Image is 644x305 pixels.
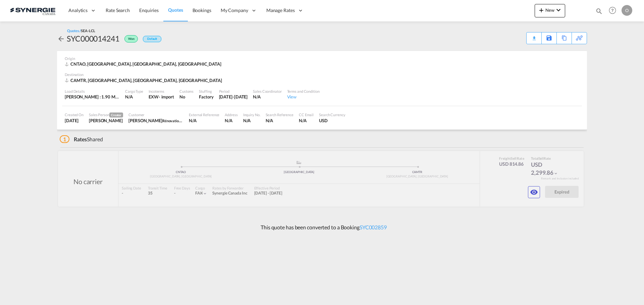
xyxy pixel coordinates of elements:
[530,188,538,196] md-icon: icon-eye
[168,7,183,13] span: Quotes
[299,112,314,117] div: CC Email
[139,7,159,13] span: Enquiries
[128,118,183,124] div: JULIE BERGERON
[57,35,65,43] md-icon: icon-arrow-left
[595,7,603,15] md-icon: icon-magnify
[530,33,538,39] md-icon: icon-download
[74,136,87,142] span: Rates
[266,112,293,117] div: Search Reference
[65,118,84,124] div: 21 Aug 2025
[189,112,219,117] div: External Reference
[287,89,320,94] div: Terms and Condition
[179,94,194,100] div: No
[65,56,579,61] div: Origin
[360,224,387,230] a: SYC002859
[65,94,120,100] div: [PERSON_NAME] : 1.90 MT | Volumetric Wt : 10.19 CBM | Chargeable Wt : 10.19 W/M
[57,33,67,44] div: icon-arrow-left
[89,112,123,118] div: Sales Person
[530,32,538,39] div: Quote PDF is not available at this time
[68,7,88,14] span: Analytics
[125,94,143,100] div: N/A
[143,36,161,42] div: Default
[537,7,562,13] span: New
[225,118,237,124] div: N/A
[622,5,632,16] div: O
[528,186,540,198] button: icon-eye
[65,112,84,117] div: Created On
[535,4,565,17] button: icon-plus 400-fgNewicon-chevron-down
[319,112,345,117] div: Search Currency
[106,7,130,13] span: Rate Search
[266,7,295,14] span: Manage Rates
[60,136,103,143] div: Shared
[319,118,345,124] div: USD
[253,89,281,94] div: Sales Coordinator
[595,7,603,17] div: icon-magnify
[128,37,136,43] span: Won
[128,112,183,117] div: Customer
[266,118,293,124] div: N/A
[243,112,260,117] div: Inquiry No.
[65,89,120,94] div: Load Details
[287,94,320,100] div: View
[199,89,213,94] div: Stuffing
[65,77,224,83] div: CAMTR, Montreal, QC, Americas
[257,224,387,231] p: This quote has been converted to a Booking
[65,61,223,67] div: CNTAO, Qingdao, SD, Europe
[149,89,174,94] div: Incoterms
[149,94,159,100] div: EXW
[119,33,140,44] div: Won
[219,89,248,94] div: Period
[253,94,281,100] div: N/A
[537,6,545,14] md-icon: icon-plus 400-fg
[542,32,556,44] div: Save As Template
[109,112,123,118] span: Creator
[189,118,219,124] div: N/A
[607,5,622,17] div: Help
[67,33,119,44] div: SYC000014241
[554,6,562,14] md-icon: icon-chevron-down
[179,89,194,94] div: Customs
[219,94,248,100] div: 31 Aug 2025
[159,94,174,100] div: - import
[67,28,95,33] div: Quotes /SEA-LCL
[162,118,206,123] span: Rénovation Construction SJ
[81,28,95,33] span: SEA-LCL
[60,135,69,143] span: 1
[225,112,237,117] div: Address
[607,5,618,16] span: Help
[193,7,211,13] span: Bookings
[125,89,143,94] div: Cargo Type
[65,72,579,77] div: Destination
[299,118,314,124] div: N/A
[89,118,123,124] div: Adriana Groposila
[221,7,248,14] span: My Company
[243,118,260,124] div: N/A
[10,3,55,18] img: 1f56c880d42311ef80fc7dca854c8e59.png
[70,61,221,67] span: CNTAO, [GEOGRAPHIC_DATA], [GEOGRAPHIC_DATA], [GEOGRAPHIC_DATA]
[199,94,213,100] div: Factory Stuffing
